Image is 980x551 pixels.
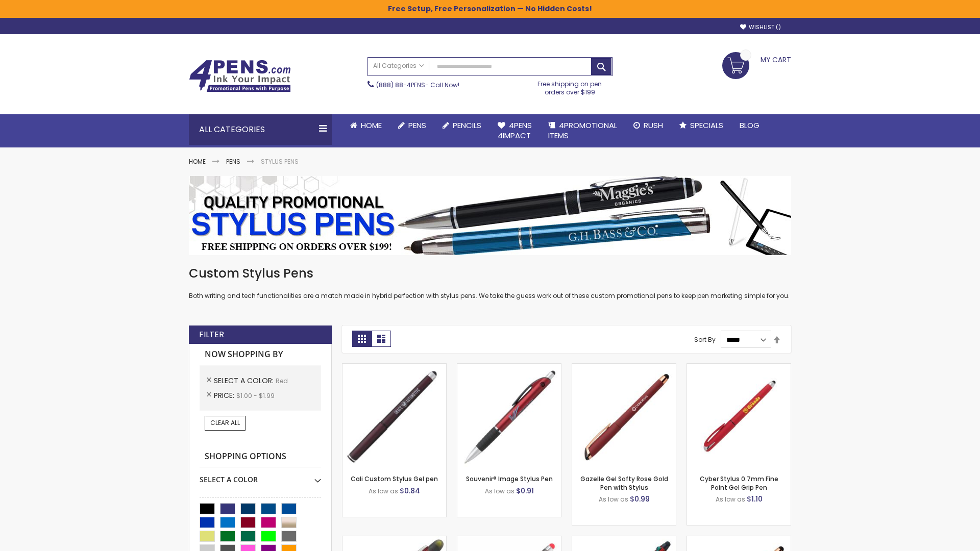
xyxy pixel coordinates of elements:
h1: Custom Stylus Pens [189,265,791,282]
strong: Filter [199,329,224,340]
span: Blog [740,120,759,131]
a: Cyber Stylus 0.7mm Fine Point Gel Grip Pen [700,474,778,491]
a: Gazelle Gel Softy Rose Gold Pen with Stylus - ColorJet-Red [687,536,791,544]
div: Both writing and tech functionalities are a match made in hybrid perfection with stylus pens. We ... [189,265,791,300]
span: All Categories [373,62,424,70]
a: Orbitor 4 Color Assorted Ink Metallic Stylus Pens-Red [572,536,676,544]
a: Wishlist [740,23,781,31]
span: Pens [408,120,426,131]
span: Rush [644,120,663,131]
a: Souvenir® Jalan Highlighter Stylus Pen Combo-Red [342,536,446,544]
a: Gazelle Gel Softy Rose Gold Pen with Stylus-Red [572,363,676,372]
a: Cali Custom Stylus Gel pen [351,474,438,483]
a: Souvenir® Image Stylus Pen-Red [457,363,561,372]
span: As low as [716,495,745,504]
div: All Categories [189,114,332,145]
span: Red [276,377,288,385]
span: $0.91 [516,486,534,496]
span: Specials [690,120,723,131]
a: Home [342,114,390,137]
a: Pens [390,114,434,137]
img: Gazelle Gel Softy Rose Gold Pen with Stylus-Red [572,364,676,467]
a: Souvenir® Image Stylus Pen [466,474,553,483]
span: $0.99 [630,494,650,504]
a: Cyber Stylus 0.7mm Fine Point Gel Grip Pen-Red [687,363,791,372]
span: Pencils [453,120,481,131]
span: $0.84 [400,486,420,496]
a: Rush [625,114,671,137]
a: Gazelle Gel Softy Rose Gold Pen with Stylus [580,474,668,491]
a: Blog [731,114,768,137]
img: Souvenir® Image Stylus Pen-Red [457,364,561,467]
span: 4PROMOTIONAL ITEMS [548,120,617,141]
a: 4PROMOTIONALITEMS [540,114,625,147]
span: $1.10 [747,494,763,504]
span: $1.00 - $1.99 [236,391,275,400]
img: Cali Custom Stylus Gel pen-Red [342,364,446,467]
span: Select A Color [214,375,276,386]
a: 4Pens4impact [489,114,540,147]
span: Clear All [210,418,240,427]
strong: Stylus Pens [261,157,299,166]
a: Home [189,157,206,166]
div: Free shipping on pen orders over $199 [527,76,613,96]
a: Islander Softy Gel with Stylus - ColorJet Imprint-Red [457,536,561,544]
span: Home [361,120,382,131]
span: - Call Now! [376,81,459,89]
a: Specials [671,114,731,137]
span: As low as [369,487,398,495]
img: Stylus Pens [189,176,791,255]
span: As low as [485,487,514,495]
a: (888) 88-4PENS [376,81,425,89]
span: As low as [599,495,628,504]
label: Sort By [694,335,716,344]
a: All Categories [368,58,429,74]
strong: Grid [352,331,372,347]
a: Clear All [205,416,246,430]
img: 4Pens Custom Pens and Promotional Products [189,60,291,92]
strong: Shopping Options [200,446,321,468]
span: Price [214,390,236,400]
img: Cyber Stylus 0.7mm Fine Point Gel Grip Pen-Red [687,364,791,467]
div: Select A Color [200,467,321,485]
a: Cali Custom Stylus Gel pen-Red [342,363,446,372]
strong: Now Shopping by [200,344,321,365]
a: Pens [226,157,240,166]
a: Pencils [434,114,489,137]
span: 4Pens 4impact [498,120,532,141]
